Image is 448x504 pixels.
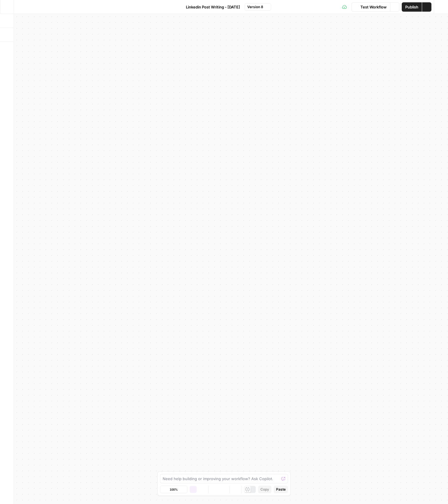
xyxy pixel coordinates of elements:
[260,487,269,492] span: Copy
[402,2,422,12] button: Publish
[405,4,418,10] span: Publish
[247,4,263,10] span: Version 8
[186,4,240,10] span: Linkedin Post Writing - [DATE]
[170,487,178,492] span: 100%
[351,2,390,12] button: Test Workflow
[245,3,271,11] button: Version 8
[276,487,286,492] span: Paste
[360,4,387,10] span: Test Workflow
[177,2,243,12] button: Linkedin Post Writing - [DATE]
[258,486,271,493] button: Copy
[274,486,288,493] button: Paste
